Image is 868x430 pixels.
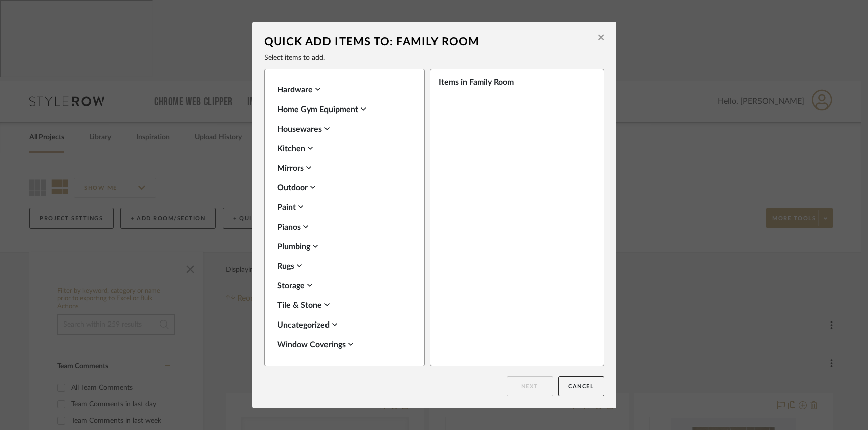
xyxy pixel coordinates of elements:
[277,162,407,174] div: Mirrors
[277,182,407,194] div: Outdoor
[558,376,604,396] button: Cancel
[277,123,407,135] div: Housewares
[277,260,407,272] div: Rugs
[277,241,407,253] div: Plumbing
[277,280,407,292] div: Storage
[507,376,553,396] button: Next
[277,319,407,331] div: Uncategorized
[277,339,407,351] div: Window Coverings
[264,34,594,50] div: Quick Add Items to: Family Room
[277,299,407,311] div: Tile & Stone
[277,84,407,96] div: Hardware
[277,201,407,213] div: Paint
[439,76,589,88] div: Items in Family Room
[277,103,407,116] div: Home Gym Equipment
[277,143,407,155] div: Kitchen
[277,221,407,233] div: Pianos
[264,53,604,62] div: Select items to add.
